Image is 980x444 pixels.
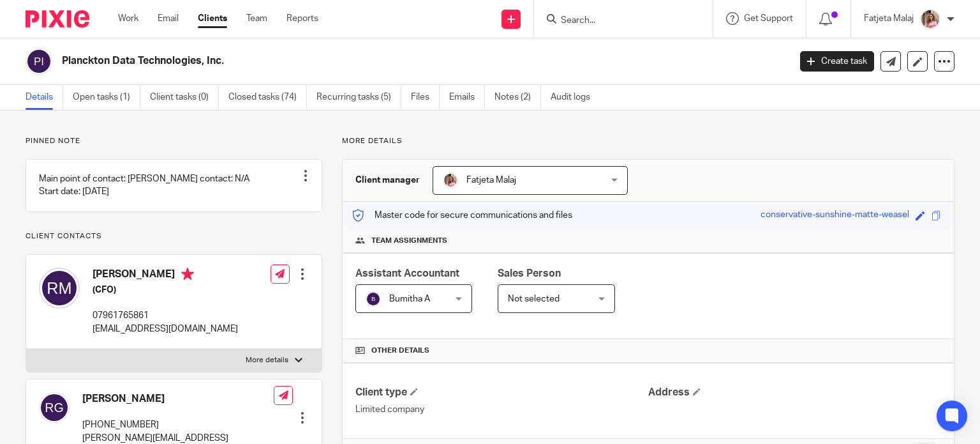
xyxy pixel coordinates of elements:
[355,174,420,187] h3: Client manager
[93,323,238,335] p: [EMAIL_ADDRESS][DOMAIN_NAME]
[73,85,140,110] a: Open tasks (1)
[198,12,227,25] a: Clients
[228,85,307,110] a: Closed tasks (74)
[800,51,874,72] a: Create task
[498,268,561,279] span: Sales Person
[26,231,322,241] p: Client contacts
[371,236,447,246] span: Team assignments
[26,85,63,110] a: Details
[158,12,179,25] a: Email
[648,386,941,399] h4: Address
[246,355,288,365] p: More details
[352,209,572,222] p: Master code for secure communications and files
[443,172,458,188] img: MicrosoftTeams-image%20(5).png
[93,268,238,284] h4: [PERSON_NAME]
[82,418,274,431] p: [PHONE_NUMBER]
[371,346,429,356] span: Other details
[744,14,793,23] span: Get Support
[286,12,318,25] a: Reports
[560,15,674,27] input: Search
[466,176,516,185] span: Fatjeta Malaj
[342,136,954,146] p: More details
[82,392,274,406] h4: [PERSON_NAME]
[62,54,637,68] h2: Planckton Data Technologies, Inc.
[39,268,80,309] img: svg%3E
[355,386,648,399] h4: Client type
[508,295,560,303] span: Not selected
[761,208,909,223] div: conservative-sunshine-matte-weasel
[26,136,322,146] p: Pinned note
[93,284,238,296] h5: (CFO)
[494,85,541,110] a: Notes (2)
[355,403,648,416] p: Limited company
[366,291,381,307] img: svg%3E
[246,12,267,25] a: Team
[316,85,401,110] a: Recurring tasks (5)
[26,48,52,75] img: svg%3E
[920,9,940,29] img: MicrosoftTeams-image%20(5).png
[411,85,440,110] a: Files
[449,85,485,110] a: Emails
[355,268,459,279] span: Assistant Accountant
[93,309,238,322] p: 07961765861
[39,392,70,423] img: svg%3E
[864,12,914,25] p: Fatjeta Malaj
[551,85,600,110] a: Audit logs
[389,295,430,303] span: Bumitha A
[150,85,219,110] a: Client tasks (0)
[118,12,138,25] a: Work
[26,10,89,27] img: Pixie
[181,268,194,280] i: Primary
